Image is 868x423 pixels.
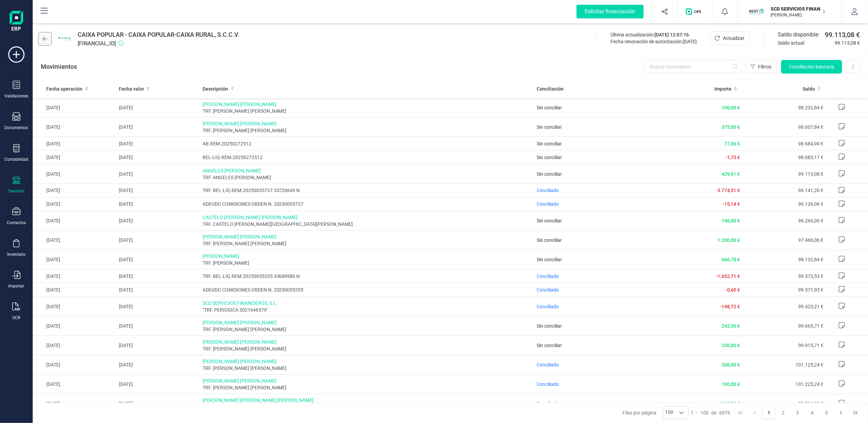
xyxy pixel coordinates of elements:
td: [DATE] [33,297,116,316]
span: -15,14 € [723,201,740,207]
span: ADEUDO COMISIONES ORDEN N. 20250055355 [203,286,531,293]
div: Documentos [5,125,28,130]
span: -0,60 € [725,287,740,293]
span: Conciliado [537,188,559,193]
td: [DATE] [116,184,200,197]
span: -1.652,71 € [716,273,740,279]
td: [DATE] [33,164,116,184]
span: TRF. BEL-LIQ.REM.20250055355 33688980 N [203,273,531,280]
span: Conciliado [537,273,559,279]
span: TRF. ANGELES [PERSON_NAME] [203,174,531,181]
input: Buscar movimiento... [644,60,742,74]
td: 97.466,06 € [743,231,826,250]
span: CAIXA POPULAR - CAIXA POPULAR-CAIXA RURAL, S.C.C.V. [78,30,239,40]
span: -3.774,51 € [716,188,740,193]
td: 98.232,84 € [743,98,826,117]
button: Page 1 [762,406,775,419]
span: 140,00 € [722,218,740,223]
span: Conciliado [537,201,559,207]
span: 242,50 € [722,323,740,329]
span: TRF. CASTELO [PERSON_NAME][GEOGRAPHIC_DATA][PERSON_NAME] [203,221,531,228]
span: 1.200,00 € [717,237,740,243]
td: [DATE] [116,316,200,335]
div: Tesorería [8,188,25,194]
span: BEL-LIQ.REM.20250272512 [203,154,531,161]
span: Fecha operación [46,85,82,92]
img: SC [749,4,764,19]
button: Solicitar financiación [568,1,652,22]
span: CASTELO [PERSON_NAME] [PERSON_NAME] [203,214,531,221]
span: TRF. [PERSON_NAME] [PERSON_NAME] [203,365,531,372]
td: [DATE] [116,231,200,250]
td: [DATE] [33,335,116,355]
td: [DATE] [33,316,116,335]
span: [FINANCIAL_ID] [78,40,239,48]
td: [DATE] [116,197,200,211]
span: ANGELES [PERSON_NAME] [203,167,531,174]
span: SCD SERVICIOS FINANCIEROS, S.L. [203,300,531,307]
span: AB.REM.20250272512 [203,140,531,147]
td: 99.113,08 € [743,164,826,184]
p: Movimientos [41,62,77,72]
span: [PERSON_NAME] [PERSON_NAME] [PERSON_NAME] [203,397,531,404]
span: Sin conciliar [537,105,562,110]
td: [DATE] [33,355,116,374]
td: 99.915,71 € [743,335,826,355]
div: Validaciones [4,93,28,99]
span: TRF. [PERSON_NAME] [PERSON_NAME] [203,345,531,352]
span: Sin conciliar [537,323,562,329]
span: Conciliado [537,401,559,406]
button: Last Page [849,406,862,419]
span: ADEUDO COMISIONES ORDEN N. 20250055727 [203,201,531,207]
td: [DATE] [116,151,200,164]
span: 162,32 € [722,401,740,406]
span: [DATE] [683,39,697,44]
button: SCSCD SERVICIOS FINANCIEROS SL[PERSON_NAME] [746,1,834,22]
span: Sin conciliar [537,171,562,177]
span: Conciliación [537,85,564,92]
td: [DATE] [33,283,116,297]
img: Logo Finanedi [10,11,23,33]
span: [PERSON_NAME] [PERSON_NAME] [203,339,531,345]
td: [DATE] [116,374,200,394]
span: Sin conciliar [537,218,562,223]
span: Sin conciliar [537,141,562,146]
span: Importe [714,85,731,92]
button: Logo de OPS [682,1,708,22]
td: 101.125,24 € [743,355,826,374]
td: 98.683,17 € [743,151,826,164]
td: 98.684,90 € [743,137,826,151]
button: Next Page [835,406,848,419]
td: 98.132,84 € [743,250,826,269]
td: 99.764,81 € [743,394,826,413]
span: [PERSON_NAME] [PERSON_NAME] [203,377,531,384]
td: [DATE] [33,394,116,413]
td: 96.266,06 € [743,211,826,231]
span: [PERSON_NAME] [PERSON_NAME] [203,358,531,365]
button: Page 2 [777,406,790,419]
td: [DATE] [33,117,116,137]
td: [DATE] [33,151,116,164]
span: TRF. BEL-LIQ.REM.20250055727 33720649 N [203,187,531,194]
span: 250,00 € [722,343,740,348]
div: Última actualización: [611,31,697,38]
span: 100 [663,407,675,419]
span: Sin conciliar [537,257,562,262]
div: Fecha renovación de autorización: [611,38,697,45]
span: Saldo actual: [778,40,832,46]
td: 96.141,20 € [743,184,826,197]
td: [DATE] [116,98,200,117]
td: [DATE] [116,164,200,184]
div: Contabilidad [4,157,28,162]
span: TRF. [PERSON_NAME] [PERSON_NAME] [203,384,531,391]
span: Conciliado [537,304,559,309]
td: [DATE] [33,374,116,394]
div: Contactos [7,220,26,225]
div: Filas por página: [622,406,689,419]
td: 99.572,53 € [743,269,826,283]
span: Actualizar [723,35,744,42]
span: 100,00 € [722,381,740,387]
span: Sin conciliar [537,237,562,243]
td: 96.126,06 € [743,197,826,211]
span: 666,78 € [722,257,740,262]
